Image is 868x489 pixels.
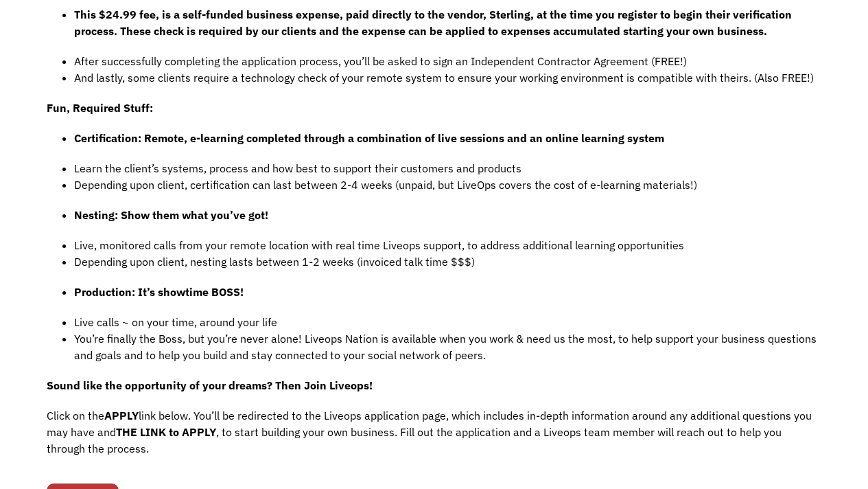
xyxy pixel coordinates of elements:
strong: Fun, Required Stuff: [47,101,153,115]
strong: Nesting: Show them what you’ve got! [74,208,268,222]
li: Live, monitored calls from your remote location with real time Liveops support, to address additi... [74,237,822,253]
strong: Sound like the opportunity of your dreams? Then Join Liveops! [47,378,373,392]
li: Depending upon client, nesting lasts between 1-2 weeks (invoiced talk time $$$) [74,253,822,270]
li: You’re finally the Boss, but you’re never alone! Liveops Nation is available when you work & need... [74,330,822,363]
li: Depending upon client, certification can last between 2-4 weeks (unpaid, but LiveOps covers the c... [74,177,822,193]
strong: THE LINK to APPLY [116,425,216,439]
strong: Certification: Remote, e-learning completed through a combination of live sessions and an online ... [74,131,664,145]
li: Live calls ~ on your time, around your life [74,314,822,330]
li: And lastly, some clients require a technology check of your remote system to ensure your working ... [74,69,822,86]
strong: APPLY [104,409,139,422]
strong: Production: It’s showtime BOSS! [74,285,244,299]
strong: This $24.99 fee, is a self-funded business expense, paid directly to the vendor, Sterling, at the... [74,8,792,38]
li: Learn the client’s systems, process and how best to support their customers and products [74,160,822,177]
li: After successfully completing the application process, you’ll be asked to sign an Independent Con... [74,53,822,69]
p: Click on the link below. You’ll be redirected to the Liveops application page, which includes in-... [47,407,822,457]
